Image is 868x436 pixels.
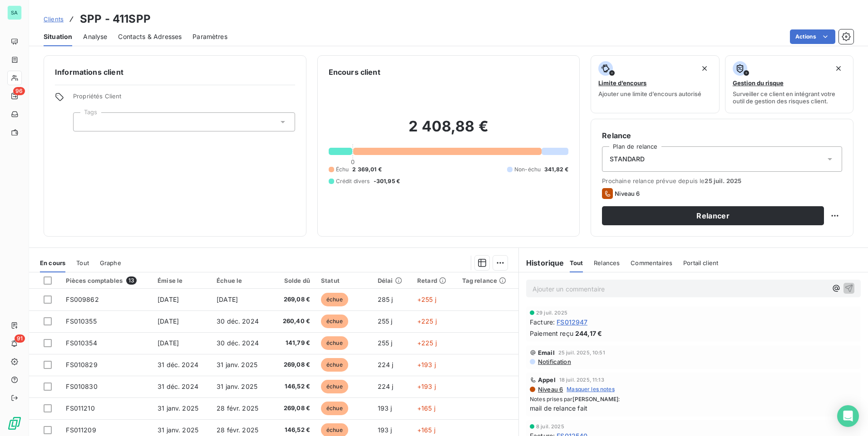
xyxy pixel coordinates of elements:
[378,426,392,434] span: 193 j
[594,259,620,266] span: Relances
[15,334,25,343] span: 91
[598,79,646,87] span: Limite d’encours
[158,296,179,303] span: [DATE]
[530,317,555,327] span: Facture :
[351,158,355,165] span: 0
[321,336,348,350] span: échue
[66,276,147,285] div: Pièces comptables
[417,404,435,412] span: +165 j
[558,350,605,355] span: 25 juil. 2025, 10:51
[321,293,348,306] span: échue
[417,426,435,434] span: +165 j
[277,317,310,326] span: 260,40 €
[66,383,97,390] span: FS010830
[417,339,437,347] span: +225 j
[158,339,179,347] span: [DATE]
[277,277,310,284] div: Solde dû
[66,404,94,412] span: FS011210
[81,118,88,126] input: Ajouter une valeur
[277,426,310,435] span: 146,52 €
[329,117,569,145] h2: 2 408,88 €
[417,277,451,284] div: Retard
[217,296,238,303] span: [DATE]
[615,190,640,197] span: Niveau 6
[537,386,563,393] span: Niveau 6
[277,339,310,348] span: 141,79 €
[733,90,846,105] span: Surveiller ce client en intégrant votre outil de gestion des risques client.
[321,358,348,372] span: échue
[66,361,97,368] span: FS010829
[217,339,259,347] span: 30 déc. 2024
[602,177,842,184] span: Prochaine relance prévue depuis le
[378,383,394,390] span: 224 j
[66,426,96,434] span: FS011209
[378,277,406,284] div: Délai
[83,32,107,41] span: Analyse
[378,339,393,347] span: 255 j
[417,317,437,325] span: +225 j
[277,382,310,391] span: 146,52 €
[217,404,258,412] span: 28 févr. 2025
[336,165,349,174] span: Échu
[572,396,618,402] span: [PERSON_NAME]
[44,32,72,41] span: Situation
[321,277,367,284] div: Statut
[7,5,22,20] div: SA
[126,276,137,285] span: 13
[277,295,310,304] span: 269,08 €
[374,177,400,185] span: -301,95 €
[321,380,348,393] span: échue
[217,361,257,368] span: 31 janv. 2025
[683,259,718,266] span: Portail client
[575,329,602,338] span: 244,17 €
[66,296,99,303] span: FS009862
[733,79,784,87] span: Gestion du risque
[559,377,604,383] span: 18 juil. 2025, 11:13
[790,29,835,44] button: Actions
[55,67,295,78] h6: Informations client
[544,165,568,174] span: 341,82 €
[538,376,556,383] span: Appel
[329,67,380,78] h6: Encours client
[13,87,25,95] span: 96
[538,349,555,356] span: Email
[536,310,567,315] span: 29 juil. 2025
[530,329,573,338] span: Paiement reçu
[66,339,97,347] span: FS010354
[217,277,266,284] div: Échue le
[277,360,310,369] span: 269,08 €
[417,296,436,303] span: +255 j
[591,55,719,113] button: Limite d’encoursAjouter une limite d’encours autorisé
[519,257,564,268] h6: Historique
[336,177,370,185] span: Crédit divers
[100,259,121,266] span: Graphe
[217,317,259,325] span: 30 déc. 2024
[725,55,853,113] button: Gestion du risqueSurveiller ce client en intégrant votre outil de gestion des risques client.
[158,317,179,325] span: [DATE]
[537,358,571,365] span: Notification
[378,296,393,303] span: 285 j
[610,155,645,164] span: STANDARD
[40,259,65,266] span: En cours
[73,92,295,105] span: Propriétés Client
[631,259,672,266] span: Commentaires
[321,315,348,328] span: échue
[158,361,198,368] span: 31 déc. 2024
[462,277,513,284] div: Tag relance
[417,361,436,368] span: +193 j
[536,424,564,429] span: 8 juil. 2025
[602,130,842,141] h6: Relance
[530,395,857,403] span: Notes prises par :
[352,165,382,174] span: 2 369,01 €
[158,383,198,390] span: 31 déc. 2024
[158,426,198,434] span: 31 janv. 2025
[570,259,583,266] span: Tout
[217,383,257,390] span: 31 janv. 2025
[557,317,587,327] span: FS012947
[514,165,541,174] span: Non-échu
[378,361,394,368] span: 224 j
[80,11,151,27] h3: SPP - 411SPP
[217,426,258,434] span: 28 févr. 2025
[602,206,824,225] button: Relancer
[44,15,64,24] a: Clients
